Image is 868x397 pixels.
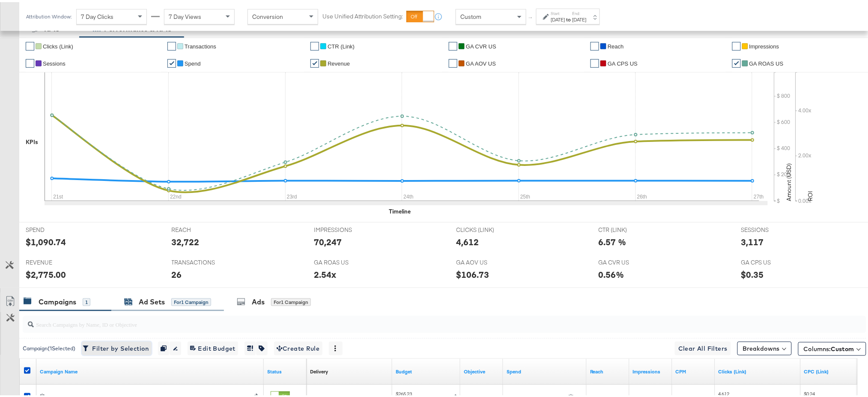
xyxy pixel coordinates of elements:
a: ✔ [167,57,176,66]
span: Reach [608,41,624,48]
div: 0.56% [599,266,624,279]
div: 70,247 [314,234,342,246]
span: REVENUE [26,256,90,265]
a: ✔ [591,57,599,66]
div: 1 [83,296,90,304]
div: $106.73 [456,266,489,279]
span: Sessions [43,58,66,65]
span: Transactions [185,41,216,48]
span: GA CVR US [599,256,663,265]
span: Custom [831,343,854,351]
div: 2.54x [314,266,336,279]
span: Clear All Filters [678,341,728,352]
span: REACH [172,224,236,232]
a: The total amount spent to date. [507,366,583,373]
button: Filter by Selection [82,340,152,353]
button: Breakdowns [737,340,792,353]
text: Amount (USD) [785,161,793,199]
span: SESSIONS [741,224,805,232]
button: Columns:Custom [798,340,866,354]
a: ✔ [591,40,599,48]
span: Columns: [804,343,854,351]
span: 7 Day Clicks [81,11,113,18]
a: The average cost you've paid to have 1,000 impressions of your ad. [676,366,712,373]
label: Start: [551,9,565,14]
a: Your campaign name. [40,366,260,373]
span: TRANSACTIONS [172,256,236,265]
div: 32,722 [172,234,200,246]
a: Your campaign's objective. [464,366,500,373]
a: Shows the current state of your Ad Campaign. [267,366,303,373]
span: GA AOV US [466,58,496,65]
span: CLICKS (LINK) [456,224,521,232]
span: $0.24 [804,388,815,395]
a: The maximum amount you're willing to spend on your ads, on average each day or over the lifetime ... [396,366,457,373]
div: $0.35 [741,266,764,279]
div: Ad Sets [139,295,165,305]
div: 3,117 [741,234,764,246]
div: for 1 Campaign [171,296,211,304]
div: $265.23 [396,388,412,395]
span: 4,612 [719,388,730,395]
div: Attribution Window: [26,12,72,18]
label: End: [573,9,587,14]
div: [DATE] [573,14,587,21]
a: ✔ [167,40,176,48]
span: Custom [460,11,481,18]
span: GA AOV US [456,256,521,265]
span: Clicks (Link) [43,41,73,48]
span: SPEND [26,224,90,232]
a: ✔ [449,40,457,48]
a: Reflects the ability of your Ad Campaign to achieve delivery based on ad states, schedule and bud... [310,366,328,373]
div: $1,090.74 [26,234,66,246]
span: GA CPS US [741,256,805,265]
div: KPIs [26,136,38,144]
span: Filter by Selection [84,341,149,352]
a: ✔ [449,57,457,66]
div: [DATE] [551,14,565,21]
span: ↑ [527,15,535,18]
span: GA ROAS US [314,256,378,265]
span: 7 Day Views [169,11,201,18]
text: ROI [807,189,814,199]
span: GA ROAS US [749,58,784,65]
span: Create Rule [277,341,320,352]
span: Edit Budget [190,341,236,352]
a: ✔ [26,40,34,48]
span: Spend [185,58,201,65]
input: Search Campaigns by Name, ID or Objective [34,310,788,327]
div: for 1 Campaign [271,296,311,304]
span: CTR (LINK) [599,224,663,232]
span: Conversion [252,11,283,18]
span: GA CVR US [466,41,496,48]
a: ✔ [732,57,741,66]
div: $2,775.00 [26,266,66,279]
strong: to [565,14,573,21]
div: 4,612 [456,234,479,246]
button: Edit Budget [188,340,238,353]
span: IMPRESSIONS [314,224,378,232]
div: Ads [252,295,265,305]
div: 6.57 % [599,234,626,246]
div: Campaigns [39,295,76,305]
a: ✔ [26,57,34,66]
a: The number of clicks on links appearing on your ad or Page that direct people to your sites off F... [719,366,797,373]
div: 26 [172,266,182,279]
a: ✔ [310,57,319,66]
a: The number of people your ad was served to. [590,366,626,373]
span: CTR (Link) [328,41,355,48]
span: Impressions [749,41,779,48]
a: The number of times your ad was served. On mobile apps an ad is counted as served the first time ... [633,366,669,373]
label: Use Unified Attribution Setting: [322,10,403,18]
a: ✔ [732,40,741,48]
div: Timeline [389,205,411,214]
span: GA CPS US [608,58,638,65]
div: Campaign ( 1 Selected) [23,343,75,350]
span: Revenue [328,58,350,65]
button: Clear All Filters [675,340,731,353]
a: ✔ [310,40,319,48]
div: Delivery [310,366,328,373]
button: Create Rule [274,340,322,353]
